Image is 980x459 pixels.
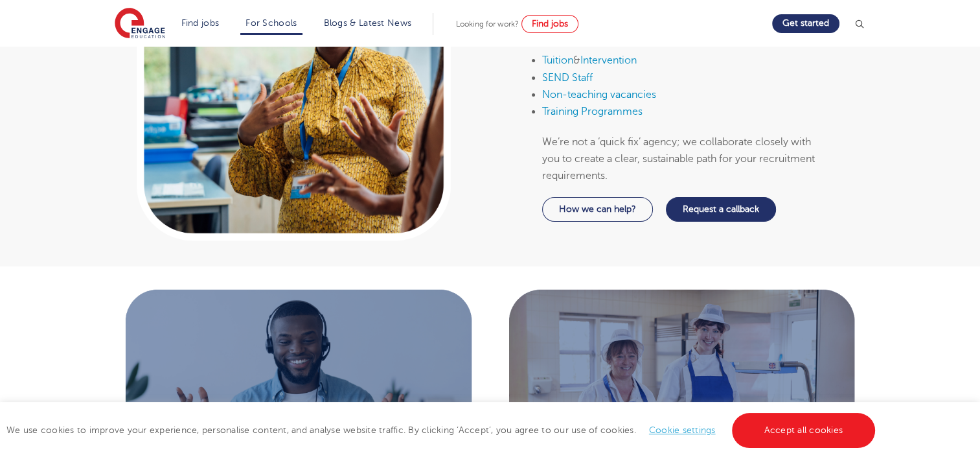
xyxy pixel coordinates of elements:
a: Find jobs [521,15,578,33]
a: Non-teaching vacancies [542,89,656,100]
a: Find jobs [181,18,220,28]
a: Tuition [542,54,573,66]
span: Find jobs [532,19,568,29]
a: Blogs & Latest News [324,18,412,28]
span: We use cookies to improve your experience, personalise content, and analyse website traffic. By c... [6,425,878,435]
a: Get started [772,14,839,33]
a: How we can help? [542,197,653,222]
p: We’re not a ‘quick fix’ agency; we collaborate closely with you to create a clear, sustainable pa... [542,133,831,184]
a: Accept all cookies [732,413,876,448]
li: & [542,52,831,69]
a: Request a callback [666,197,776,222]
a: Training Programmes [542,106,643,117]
span: Looking for work? [456,19,519,29]
a: For Schools [245,18,297,28]
img: Engage Education [115,8,165,40]
a: Cookie settings [649,425,716,435]
a: Intervention [580,54,637,66]
a: SEND Staff [542,72,593,84]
